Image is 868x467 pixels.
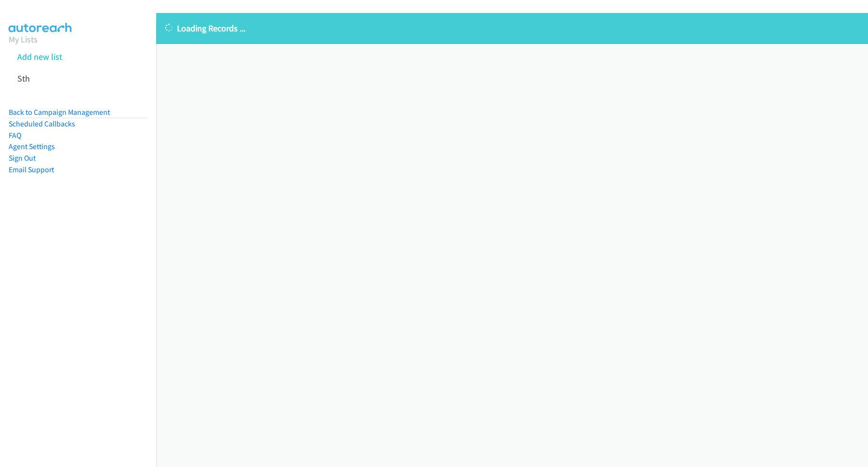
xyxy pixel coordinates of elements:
a: Sign Out [9,153,36,163]
a: Agent Settings [9,142,55,151]
a: Back to Campaign Management [9,108,110,117]
p: Loading Records ... [165,22,859,35]
a: FAQ [9,131,21,140]
a: Scheduled Callbacks [9,119,75,128]
a: Sth [17,73,30,84]
a: My Lists [9,34,38,45]
a: Add new list [17,51,62,62]
a: Email Support [9,165,54,174]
